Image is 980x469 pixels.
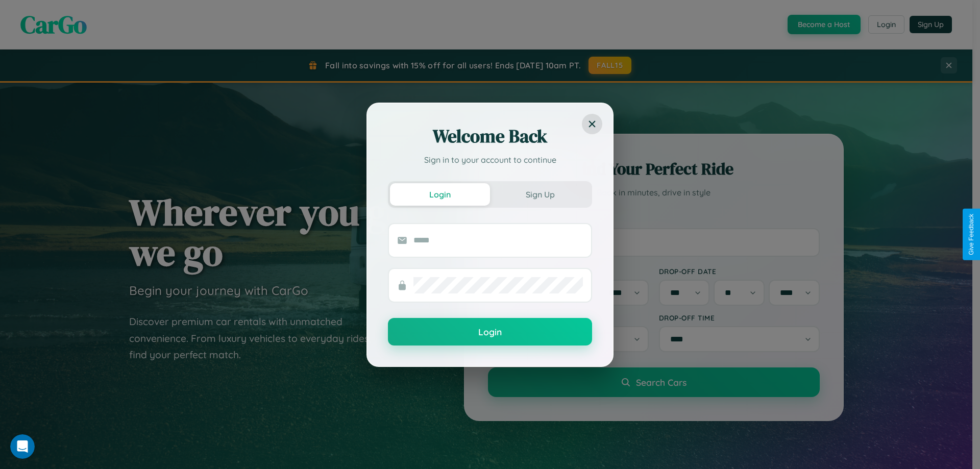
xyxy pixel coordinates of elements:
[390,183,490,206] button: Login
[388,124,592,149] h2: Welcome Back
[10,434,35,459] iframe: Intercom live chat
[968,214,975,255] div: Give Feedback
[388,154,592,166] p: Sign in to your account to continue
[490,183,590,206] button: Sign Up
[388,318,592,345] button: Login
